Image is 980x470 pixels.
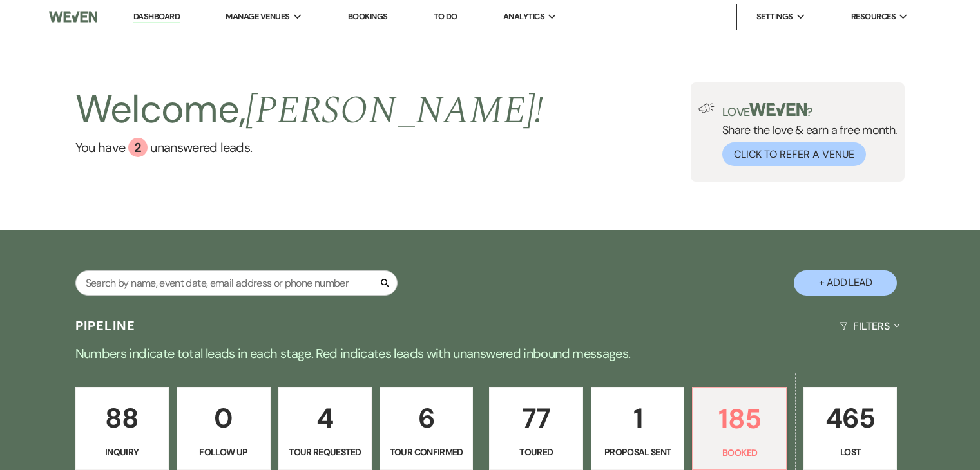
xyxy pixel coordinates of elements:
[812,445,889,459] p: Lost
[701,446,778,460] p: Booked
[812,397,889,440] p: 465
[722,142,866,166] button: Click to Refer a Venue
[128,138,148,157] div: 2
[503,10,544,23] span: Analytics
[756,10,793,23] span: Settings
[388,445,465,459] p: Tour Confirmed
[84,445,160,459] p: Inquiry
[287,445,363,459] p: Tour Requested
[49,3,97,30] img: Weven Logo
[26,343,954,364] p: Numbers indicate total leads in each stage. Red indicates leads with unanswered inbound messages.
[75,270,398,296] input: Search by name, event date, email address or phone number
[388,397,465,440] p: 6
[701,397,778,440] p: 185
[185,397,262,440] p: 0
[794,270,897,296] button: + Add Lead
[434,11,457,22] a: To Do
[497,397,574,440] p: 77
[245,81,543,140] span: [PERSON_NAME] !
[75,317,136,335] h3: Pipeline
[749,103,807,116] img: weven-logo-green.svg
[698,103,715,113] img: loud-speaker-illustration.svg
[851,10,896,23] span: Resources
[348,11,388,22] a: Bookings
[599,397,676,440] p: 1
[84,397,160,440] p: 88
[287,397,363,440] p: 4
[722,103,898,118] p: Love ?
[599,445,676,459] p: Proposal Sent
[133,11,180,23] a: Dashboard
[715,103,898,166] div: Share the love & earn a free month.
[226,10,289,23] span: Manage Venues
[834,309,905,343] button: Filters
[75,82,544,138] h2: Welcome,
[75,138,544,157] a: You have 2 unanswered leads.
[185,445,262,459] p: Follow Up
[497,445,574,459] p: Toured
